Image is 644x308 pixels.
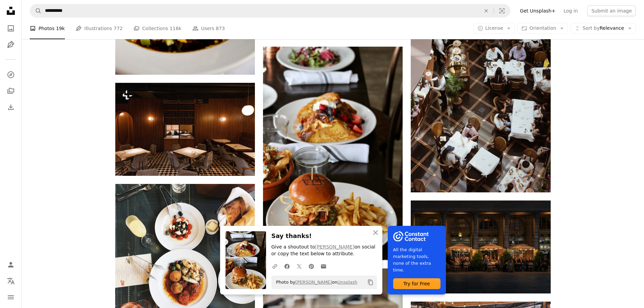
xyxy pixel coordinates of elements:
button: Visual search [494,4,510,17]
span: Photo by on [273,277,358,288]
a: meat balls on white ceramic plate [115,268,255,274]
span: All the digital marketing tools, none of the extra time. [393,246,440,273]
a: Photos [4,22,18,35]
a: [PERSON_NAME] [315,244,354,250]
a: Share over email [317,259,330,273]
a: Get Unsplash+ [516,5,559,16]
a: Home — Unsplash [4,4,18,19]
a: Unsplash [337,280,357,285]
a: Share on Pinterest [305,259,317,273]
span: 873 [216,25,225,32]
button: Language [4,274,18,288]
span: Sort by [582,25,599,31]
a: Users 873 [192,18,225,39]
a: Illustrations 772 [76,18,123,39]
a: people in restaurant [411,84,550,90]
a: a restaurant with a checkered floor and wooden walls [115,126,255,132]
button: Submit an image [587,5,636,16]
p: Give a shoutout to on social or copy the text below to attribute. [271,244,377,257]
a: Log in / Sign up [4,258,18,271]
button: Clear [479,4,494,17]
a: turned-on canopy lights [411,244,550,250]
a: All the digital marketing tools, none of the extra time.Try for Free [388,226,446,294]
div: Try for Free [393,278,440,289]
a: [PERSON_NAME] [295,280,332,285]
button: Orientation [518,23,568,34]
span: 772 [114,25,123,32]
a: Collections [4,84,18,98]
a: Illustrations [4,38,18,51]
button: Sort byRelevance [571,23,636,34]
a: Share on Facebook [281,259,293,273]
span: 116k [170,25,182,32]
button: License [474,23,515,34]
h3: Say thanks! [271,231,377,241]
a: Collections 116k [134,18,182,39]
a: Log in [559,5,582,16]
a: Download History [4,100,18,114]
a: Share on Twitter [293,259,305,273]
button: Search Unsplash [30,4,42,17]
a: fried fries and burger on plate [263,150,403,157]
img: fried fries and burger on plate [263,47,403,260]
img: file-1754318165549-24bf788d5b37 [393,231,429,241]
span: License [485,25,503,31]
button: Menu [4,290,18,304]
img: turned-on canopy lights [411,200,550,293]
img: a restaurant with a checkered floor and wooden walls [115,83,255,176]
span: Relevance [582,25,624,32]
span: Orientation [529,25,556,31]
button: Copy to clipboard [365,277,376,288]
a: Explore [4,68,18,81]
form: Find visuals sitewide [30,4,510,18]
